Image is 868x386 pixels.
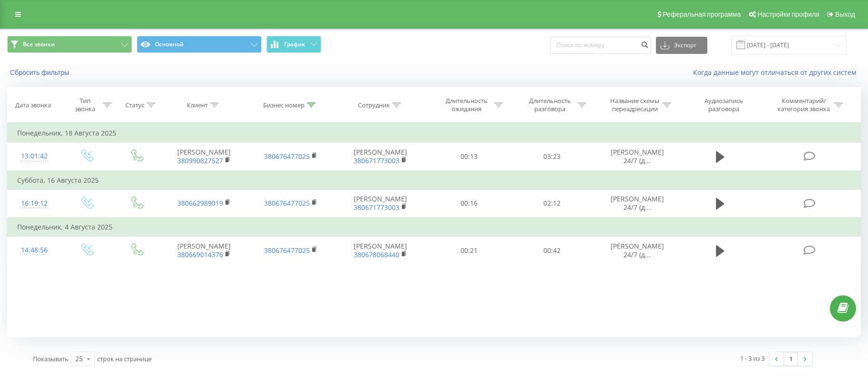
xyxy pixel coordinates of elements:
[663,10,741,18] span: Реферальная программа
[8,218,861,237] td: Понедельник, 4 Августа 2025
[354,250,399,259] a: 380678068440
[284,41,305,48] span: График
[511,237,594,264] td: 00:42
[611,241,664,259] span: [PERSON_NAME] 24/7 (д...
[835,10,855,18] span: Выход
[266,36,321,53] button: График
[358,101,390,109] div: Сотрудник
[33,355,69,363] span: Показывать
[97,355,152,363] span: строк на странице
[8,171,861,190] td: Суббота, 16 Августа 2025
[656,37,707,54] button: Экспорт
[611,147,664,165] span: [PERSON_NAME] 24/7 (д...
[137,36,262,53] button: Основной
[611,194,664,212] span: [PERSON_NAME] 24/7 (д...
[7,36,132,53] button: Все звонки
[264,198,310,208] a: 380676477025
[427,189,511,218] td: 00:16
[740,354,765,363] div: 1 - 3 из 3
[524,97,575,113] div: Длительность разговора
[757,10,819,18] span: Настройки профиля
[354,156,399,165] a: 380671773003
[693,68,861,77] a: Когда данные могут отличаться от других систем
[15,101,51,109] div: Дата звонка
[69,97,101,113] div: Тип звонка
[17,147,51,166] div: 13:01:42
[177,198,223,208] a: 380662989019
[264,246,310,255] a: 380676477025
[550,37,651,54] input: Поиск по номеру
[177,250,223,259] a: 380669014376
[511,143,594,171] td: 03:23
[161,237,247,264] td: [PERSON_NAME]
[784,352,798,365] a: 1
[263,101,305,109] div: Бизнес номер
[334,189,428,218] td: [PERSON_NAME]
[17,241,51,260] div: 14:48:56
[693,97,755,113] div: Аудиозапись разговора
[354,203,399,212] a: 380671773003
[8,124,861,143] td: Понедельник, 18 Августа 2025
[7,68,74,77] button: Сбросить фильтры
[125,101,144,109] div: Статус
[511,189,594,218] td: 02:12
[334,237,428,264] td: [PERSON_NAME]
[161,143,247,171] td: [PERSON_NAME]
[441,97,492,113] div: Длительность ожидания
[177,156,223,165] a: 380990827527
[609,97,660,113] div: Название схемы переадресации
[75,354,83,364] div: 25
[334,143,428,171] td: [PERSON_NAME]
[17,194,51,213] div: 16:19:12
[836,332,858,355] iframe: Intercom live chat
[427,143,511,171] td: 00:13
[427,237,511,264] td: 00:21
[264,152,310,161] a: 380676477025
[187,101,208,109] div: Клиент
[23,41,55,48] span: Все звонки
[776,97,832,113] div: Комментарий/категория звонка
